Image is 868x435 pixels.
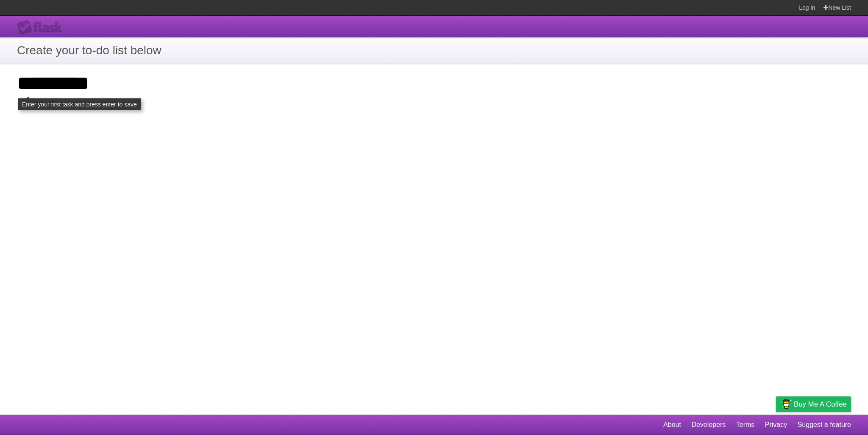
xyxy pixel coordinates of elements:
[798,417,851,433] a: Suggest a feature
[776,396,851,412] a: Buy me a coffee
[17,42,851,59] h1: Create your to-do list below
[736,417,755,433] a: Terms
[691,417,726,433] a: Developers
[663,417,681,433] a: About
[780,397,792,411] img: Buy me a coffee
[765,417,787,433] a: Privacy
[794,397,847,412] span: Buy me a coffee
[17,20,68,35] div: Flask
